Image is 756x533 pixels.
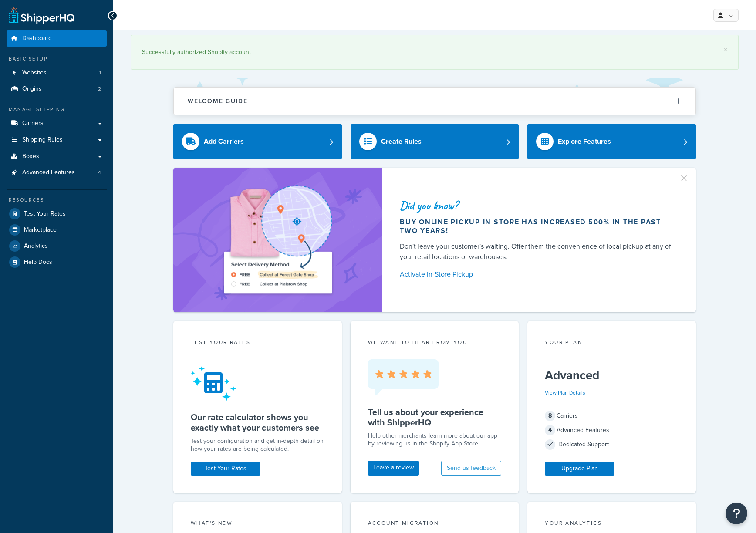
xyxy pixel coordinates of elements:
a: Carriers [7,115,107,132]
div: Successfully authorized Shopify account [142,46,727,58]
div: Test your configuration and get in-depth detail on how your rates are being calculated. [191,437,324,453]
a: Activate In-Store Pickup [400,268,675,280]
a: Create Rules [351,124,519,159]
a: View Plan Details [545,389,585,397]
p: Help other merchants learn more about our app by reviewing us in the Shopify App Store. [368,432,502,448]
a: Leave a review [368,461,419,476]
a: Origins2 [7,81,107,97]
div: Explore Features [558,135,611,148]
a: × [724,46,727,53]
span: Dashboard [22,35,52,42]
div: Test your rates [191,338,324,348]
div: Your Plan [545,338,678,348]
h5: Tell us about your experience with ShipperHQ [368,407,502,428]
div: Don't leave your customer's waiting. Offer them the convenience of local pickup at any of your re... [400,241,675,262]
div: Did you know? [400,199,675,212]
span: Boxes [22,153,39,160]
img: ad-shirt-map-b0359fc47e01cab431d101c4b569394f6a03f54285957d908178d52f29eb9668.png [199,181,357,299]
div: Create Rules [381,135,422,148]
p: we want to hear from you [368,338,502,346]
a: Advanced Features4 [7,165,107,181]
a: Test Your Rates [191,462,260,476]
div: Dedicated Support [545,439,678,451]
li: Websites [7,65,107,81]
h5: Advanced [545,368,678,382]
a: Websites1 [7,65,107,81]
div: Advanced Features [545,424,678,436]
a: Analytics [7,238,107,254]
span: Websites [22,69,47,77]
div: What's New [191,519,324,529]
div: Your Analytics [545,519,678,529]
a: Upgrade Plan [545,462,614,476]
span: Origins [22,85,42,93]
span: 2 [98,85,101,93]
span: Analytics [24,243,48,250]
div: Manage Shipping [7,106,107,113]
span: Test Your Rates [24,210,66,218]
a: Dashboard [7,30,107,47]
a: Boxes [7,148,107,165]
div: Buy online pickup in store has increased 500% in the past two years! [400,218,675,235]
li: Advanced Features [7,165,107,181]
button: Send us feedback [441,461,501,476]
a: Shipping Rules [7,132,107,148]
div: Resources [7,196,107,204]
span: Carriers [22,120,44,127]
div: Basic Setup [7,55,107,63]
a: Marketplace [7,222,107,238]
a: Help Docs [7,254,107,270]
button: Welcome Guide [174,88,695,115]
button: Open Resource Center [726,503,747,524]
span: Advanced Features [22,169,75,176]
a: Explore Features [527,124,696,159]
a: Test Your Rates [7,206,107,222]
span: 8 [545,411,555,421]
span: Marketplace [24,226,57,234]
span: Help Docs [24,259,52,266]
div: Add Carriers [204,135,244,148]
a: Add Carriers [173,124,342,159]
span: 4 [545,425,555,435]
h2: Welcome Guide [188,98,248,105]
span: 1 [99,69,101,77]
div: Account Migration [368,519,502,529]
li: Origins [7,81,107,97]
div: Carriers [545,410,678,422]
span: Shipping Rules [22,136,63,144]
span: 4 [98,169,101,176]
h5: Our rate calculator shows you exactly what your customers see [191,412,324,433]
